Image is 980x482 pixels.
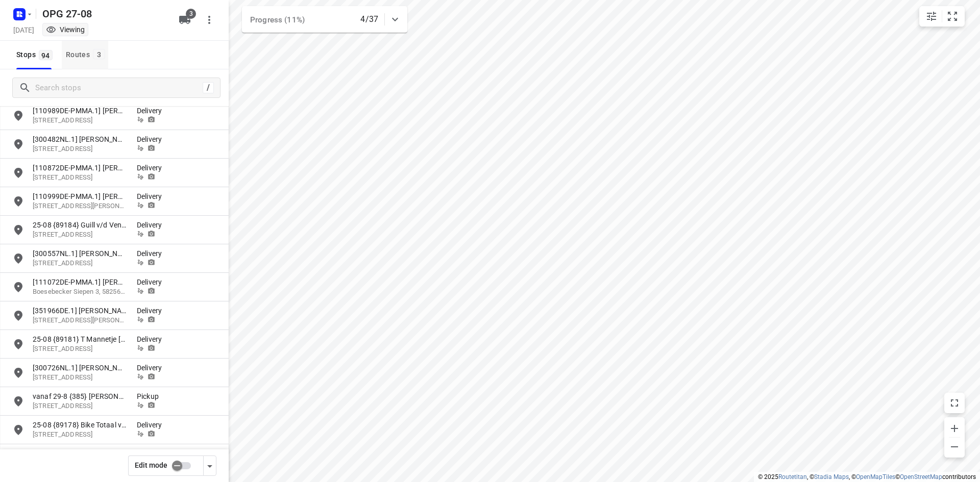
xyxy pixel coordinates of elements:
button: 3 [175,10,195,30]
button: Fit zoom [942,6,963,27]
li: © 2025 , © , © © contributors [758,473,976,480]
span: 94 [39,50,53,60]
span: Stops [16,48,56,61]
button: More [199,10,219,30]
span: 3 [186,9,196,19]
div: Routes [66,48,108,61]
a: Routetitan [778,473,807,480]
button: Map settings [921,6,942,27]
div: You are currently in view mode. To make any changes, go to edit project. [46,24,85,35]
span: 3 [93,49,105,59]
div: Driver app settings [204,459,216,472]
p: 4/37 [360,13,378,26]
a: OpenMapTiles [856,473,895,480]
a: Stadia Maps [814,473,849,480]
span: Progress (11%) [250,15,305,24]
a: OpenStreetMap [900,473,942,480]
div: / [203,82,214,93]
div: Progress (11%)4/37 [242,6,407,33]
span: Edit mode [135,461,167,469]
input: Search stops [35,80,203,96]
div: small contained button group [919,6,965,27]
